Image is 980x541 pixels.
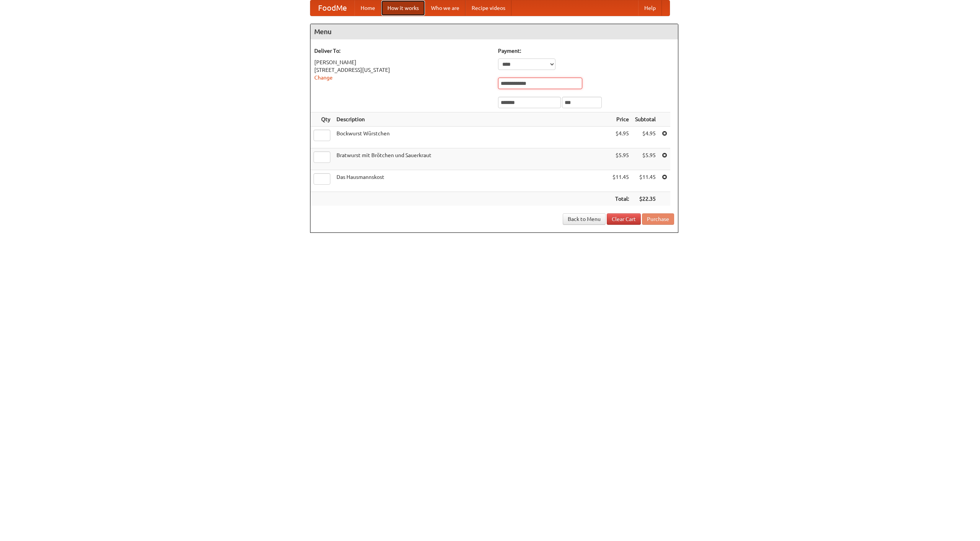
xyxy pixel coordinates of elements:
[314,47,490,55] h5: Deliver To:
[354,0,381,16] a: Home
[609,192,632,206] th: Total:
[609,170,632,192] td: $11.45
[632,112,659,127] th: Subtotal
[314,75,333,81] a: Change
[609,112,632,127] th: Price
[333,170,609,192] td: Das Hausmannskost
[632,170,659,192] td: $11.45
[381,0,425,16] a: How it works
[425,0,465,16] a: Who we are
[563,213,606,225] a: Back to Menu
[609,127,632,148] td: $4.95
[333,112,609,127] th: Description
[609,148,632,170] td: $5.95
[310,0,354,16] a: FoodMe
[632,192,659,206] th: $22.35
[498,47,674,55] h5: Payment:
[632,148,659,170] td: $5.95
[632,127,659,148] td: $4.95
[310,112,333,127] th: Qty
[638,0,662,16] a: Help
[314,66,490,74] div: [STREET_ADDRESS][US_STATE]
[642,213,674,225] button: Purchase
[314,58,490,66] div: [PERSON_NAME]
[333,148,609,170] td: Bratwurst mit Brötchen und Sauerkraut
[607,213,641,225] a: Clear Cart
[310,24,678,39] h4: Menu
[465,0,511,16] a: Recipe videos
[333,127,609,148] td: Bockwurst Würstchen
